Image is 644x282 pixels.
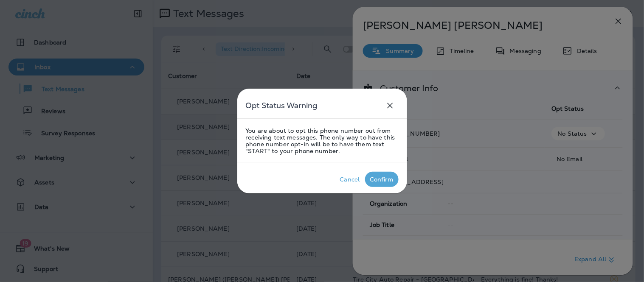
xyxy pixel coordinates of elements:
p: You are about to opt this phone number out from receiving text messages. The only way to have thi... [246,127,399,154]
h5: Opt Status Warning [246,99,318,112]
div: Confirm [370,176,394,183]
div: Cancel [340,176,360,183]
button: Cancel [335,172,365,187]
button: Confirm [365,172,399,187]
button: close [382,97,399,114]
